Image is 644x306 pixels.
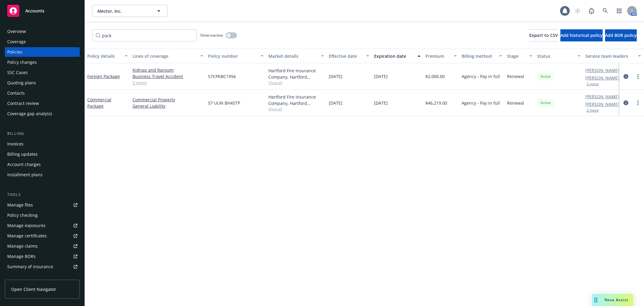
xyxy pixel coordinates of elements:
button: Expiration date [372,49,423,63]
span: Accounts [25,8,44,13]
input: Filter by keyword... [92,29,197,41]
div: Manage claims [7,241,38,251]
a: Manage files [5,200,80,210]
div: Account charges [7,160,41,169]
div: Hartford Fire Insurance Company, Hartford Insurance Group [268,94,324,106]
span: 57 UUN BH4STP [208,100,240,106]
div: Coverage gap analysis [7,109,52,119]
a: Policy checking [5,210,80,220]
span: Renewal [507,100,524,106]
a: Contacts [5,88,80,98]
button: Stage [505,49,535,63]
button: Effective date [326,49,372,63]
div: Manage files [7,200,33,210]
span: Add BOR policy [605,32,637,38]
div: Policy checking [7,210,38,220]
div: Manage certificates [7,231,47,241]
button: Export to CSV [529,29,558,41]
span: [DATE] [374,100,388,106]
div: Installment plans [7,170,43,180]
span: Active [540,100,552,106]
a: Commercial Package [87,97,111,109]
a: Installment plans [5,170,80,180]
div: Policy changes [7,57,37,67]
button: Nova Assist [592,294,633,306]
a: 5 more [133,80,203,86]
a: [PERSON_NAME] [585,101,619,107]
div: Lines of coverage [133,53,197,59]
a: circleInformation [622,73,630,80]
div: Policies [7,47,22,57]
span: Renewal [507,73,524,80]
a: Foreign Package [87,73,120,79]
a: SSC Cases [5,68,80,77]
a: more [634,73,642,80]
a: Policy AI ingestions [5,272,80,282]
a: Account charges [5,160,80,169]
button: 2 more [587,82,599,86]
div: Policy details [87,53,121,59]
div: Coverage [7,37,26,47]
span: Agency - Pay in full [462,73,500,80]
a: [PERSON_NAME] [585,75,619,81]
div: Policy AI ingestions [7,272,46,282]
div: Market details [268,53,317,59]
span: Agency - Pay in full [462,100,500,106]
span: Add historical policy [560,32,603,38]
a: Start snowing [572,5,584,17]
span: Show inactive [200,33,223,38]
div: Billing updates [7,149,38,159]
div: Tools [5,192,80,198]
button: Billing method [459,49,505,63]
div: SSC Cases [7,68,28,77]
div: Manage exposures [7,221,46,230]
span: Nova Assist [604,297,628,302]
a: General Liability [133,103,203,109]
a: Kidnap and Ransom [133,67,203,73]
button: Add BOR policy [605,29,637,41]
button: 2 more [587,109,599,112]
div: Service team leaders [585,53,634,59]
span: Show all [268,80,324,85]
a: Billing updates [5,149,80,159]
span: Show all [268,106,324,112]
button: Add historical policy [560,29,603,41]
a: circleInformation [622,99,630,106]
a: Summary of insurance [5,262,80,272]
span: Active [540,74,552,79]
div: Billing [5,131,80,137]
a: Policy changes [5,57,80,67]
a: [PERSON_NAME] [585,93,619,100]
button: Lines of coverage [130,49,206,63]
span: [DATE] [329,100,342,106]
a: Coverage [5,37,80,47]
a: Commercial Property [133,96,203,103]
div: Stage [507,53,526,59]
button: Service team leaders [583,49,643,63]
div: Invoices [7,139,24,149]
a: Switch app [613,5,625,17]
a: Search [599,5,611,17]
div: Drag to move [592,294,600,306]
a: more [634,99,642,106]
div: Expiration date [374,53,414,59]
div: Contract review [7,99,39,108]
span: Open Client Navigator [11,286,56,292]
span: [DATE] [329,73,342,80]
span: Alector, Inc. [97,8,149,14]
a: Manage BORs [5,252,80,261]
span: $2,000.00 [425,73,445,80]
button: Policy number [206,49,266,63]
a: Coverage gap analysis [5,109,80,119]
div: Quoting plans [7,78,36,88]
div: Overview [7,27,26,36]
span: 57CPKBC1956 [208,73,236,80]
a: Report a Bug [585,5,598,17]
a: Manage certificates [5,231,80,241]
a: [PERSON_NAME] [585,67,619,73]
button: Alector, Inc. [92,5,168,17]
a: Manage claims [5,241,80,251]
a: Manage exposures [5,221,80,230]
a: Policies [5,47,80,57]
